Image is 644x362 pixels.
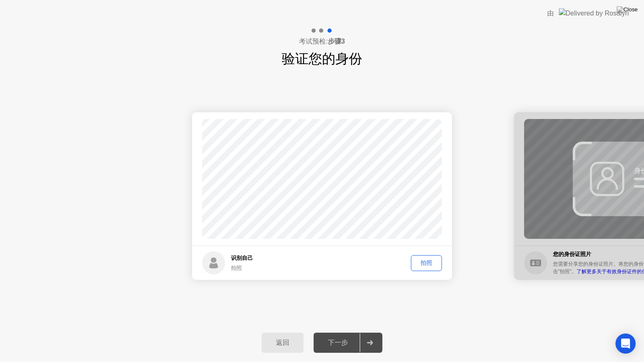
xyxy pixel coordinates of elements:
[547,8,554,18] div: 由
[282,49,362,69] h1: 验证您的身份
[615,334,636,354] div: Open Intercom Messenger
[414,259,439,267] div: 拍照
[314,333,382,353] button: 下一步
[328,38,345,45] b: 步骤3
[559,8,629,18] img: Delivered by Rosalyn
[231,264,253,272] div: 拍照
[262,333,304,353] button: 返回
[231,254,253,262] h5: 识别自己
[264,339,301,347] div: 返回
[411,255,442,271] button: 拍照
[617,6,638,13] img: Close
[316,339,360,347] div: 下一步
[299,36,345,47] h4: 考试预检:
